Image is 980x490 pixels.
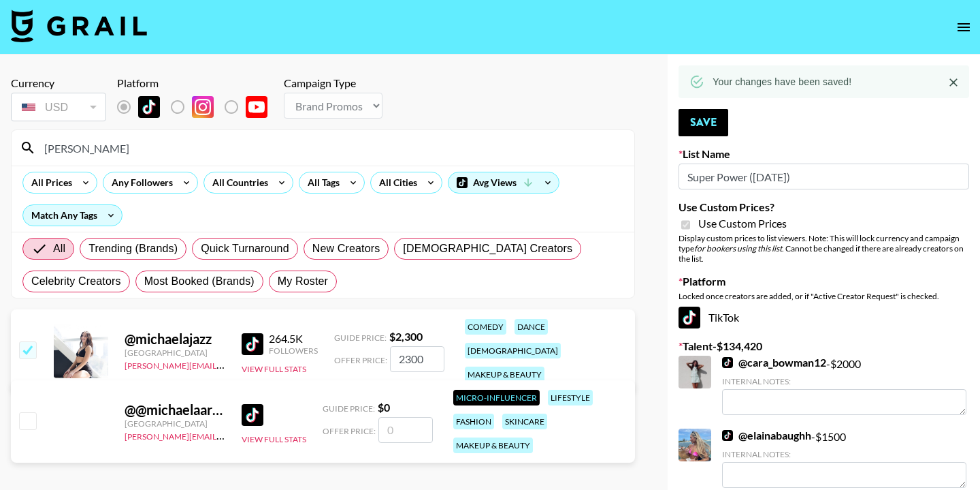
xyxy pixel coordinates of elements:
div: @ michaelajazz [125,331,225,348]
label: Use Custom Prices? [679,200,969,214]
span: Offer Price: [323,426,376,436]
span: Most Booked (Brands) [144,273,255,290]
a: @elainabaughh [722,429,811,442]
div: skincare [502,414,547,429]
span: My Roster [278,273,328,290]
img: TikTok [679,307,700,328]
span: Guide Price: [323,403,375,414]
img: TikTok [242,333,263,355]
span: All [53,241,65,257]
div: lifestyle [548,390,593,405]
span: Quick Turnaround [201,241,289,257]
a: [PERSON_NAME][EMAIL_ADDRESS][DOMAIN_NAME] [125,429,326,442]
div: Followers [269,346,318,356]
div: Currency [11,76,106,90]
div: USD [14,95,103,119]
div: List locked to TikTok. [117,93,278,121]
div: All Prices [23,172,75,193]
span: New Creators [312,241,380,257]
strong: $ 0 [378,401,390,414]
div: Display custom prices to list viewers. Note: This will lock currency and campaign type . Cannot b... [679,233,969,264]
div: 264.5K [269,332,318,346]
div: Platform [117,76,278,90]
input: 0 [378,417,433,443]
img: TikTok [138,96,160,118]
div: Micro-Influencer [453,390,540,405]
div: Locked once creators are added, or if "Active Creator Request" is checked. [679,291,969,301]
div: Any Followers [103,172,176,193]
div: Match Any Tags [23,205,122,226]
div: [DEMOGRAPHIC_DATA] [465,343,561,358]
span: Guide Price: [334,333,387,343]
div: - $ 2000 [722,356,966,415]
div: fashion [453,414,494,429]
span: Offer Price: [334,355,387,365]
strong: $ 2,300 [389,330,423,343]
div: All Countries [204,172,271,193]
label: List Name [679,147,969,161]
div: Avg Views [448,172,559,193]
label: Platform [679,275,969,288]
span: [DEMOGRAPHIC_DATA] Creators [403,241,572,257]
img: Instagram [192,96,214,118]
div: Internal Notes: [722,376,966,386]
img: TikTok [722,357,733,368]
div: @ @michaelaarnone [125,401,225,418]
div: dance [514,319,548,335]
em: for bookers using this list [694,243,782,254]
a: @cara_bowman12 [722,356,826,369]
div: makeup & beauty [453,438,533,453]
div: Internal Notes: [722,449,966,459]
div: [GEOGRAPHIC_DATA] [125,348,225,358]
div: [GEOGRAPHIC_DATA] [125,418,225,429]
span: Use Custom Prices [698,217,787,230]
button: open drawer [950,14,977,41]
div: Your changes have been saved! [713,70,851,94]
img: YouTube [246,96,267,118]
div: Currency is locked to USD [11,90,106,124]
a: [PERSON_NAME][EMAIL_ADDRESS][DOMAIN_NAME] [125,358,326,371]
div: - $ 1500 [722,429,966,488]
div: TikTok [679,307,969,328]
span: Celebrity Creators [31,273,121,290]
input: Search by User Name [36,137,626,159]
img: Grail Talent [11,10,147,42]
div: Campaign Type [284,76,382,90]
button: Save [679,109,728,136]
input: 2,300 [390,346,444,372]
div: All Tags [299,172,342,193]
button: View Full Stats [242,364,306,374]
img: TikTok [242,404,263,426]
img: TikTok [722,430,733,441]
label: Talent - $ 134,420 [679,339,969,353]
div: makeup & beauty [465,367,544,382]
button: Close [943,72,964,93]
div: All Cities [371,172,420,193]
div: comedy [465,319,506,335]
span: Trending (Brands) [88,241,178,257]
button: View Full Stats [242,434,306,444]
